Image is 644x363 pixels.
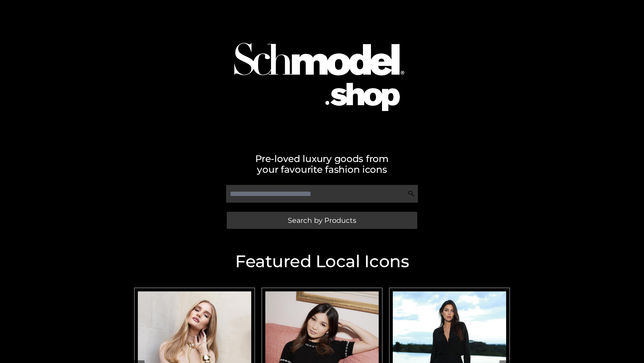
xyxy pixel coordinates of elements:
span: Search by Products [288,217,356,224]
h2: Pre-loved luxury goods from your favourite fashion icons [131,153,513,175]
h2: Featured Local Icons​ [131,253,513,270]
img: Search Icon [408,190,415,197]
a: Search by Products [227,212,417,229]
